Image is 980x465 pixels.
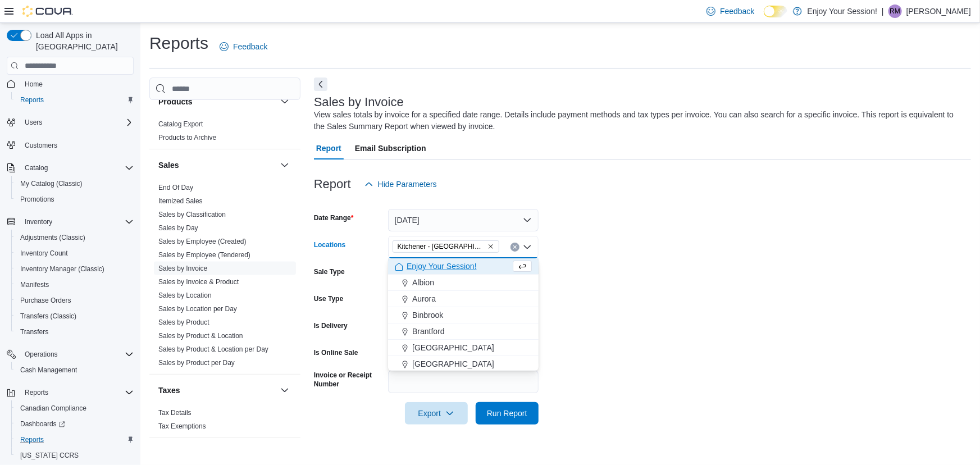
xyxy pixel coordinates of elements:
[158,183,193,192] span: End Of Day
[158,385,180,396] h3: Taxes
[16,433,48,446] a: Reports
[158,134,216,142] a: Products to Archive
[149,117,300,149] div: Products
[11,176,138,192] button: My Catalog (Classic)
[882,4,884,18] p: |
[2,115,138,130] button: Users
[20,386,53,399] button: Reports
[215,35,272,58] a: Feedback
[16,449,83,462] a: [US_STATE] CCRS
[20,195,54,204] span: Promotions
[278,384,291,397] button: Taxes
[20,404,86,413] span: Canadian Compliance
[16,247,134,260] span: Inventory Count
[158,224,198,232] a: Sales by Day
[388,209,539,231] button: [DATE]
[158,197,203,205] a: Itemized Sales
[314,294,343,303] label: Use Type
[388,258,539,275] button: Enjoy Your Session!
[11,92,138,108] button: Reports
[158,318,209,327] span: Sales by Product
[20,179,83,188] span: My Catalog (Classic)
[16,93,48,107] a: Reports
[388,340,539,356] button: [GEOGRAPHIC_DATA]
[16,262,134,276] span: Inventory Manager (Classic)
[808,4,878,18] p: Enjoy Your Session!
[20,138,134,152] span: Customers
[20,296,71,305] span: Purchase Orders
[158,422,206,431] span: Tax Exemptions
[20,95,44,104] span: Reports
[25,80,43,89] span: Home
[388,323,539,340] button: Brantford
[11,192,138,207] button: Promotions
[11,245,138,261] button: Inventory Count
[158,96,193,107] h3: Products
[22,6,73,17] img: Cova
[158,358,235,367] span: Sales by Product per Day
[158,250,250,259] span: Sales by Employee (Tendered)
[158,291,212,299] a: Sales by Location
[20,348,134,361] span: Operations
[25,217,52,226] span: Inventory
[407,261,477,272] span: Enjoy Your Session!
[11,261,138,277] button: Inventory Manager (Classic)
[906,4,971,18] p: [PERSON_NAME]
[20,161,134,175] span: Catalog
[523,243,532,252] button: Close list of options
[158,408,192,417] span: Tax Details
[16,433,134,446] span: Reports
[149,32,208,54] h1: Reports
[16,93,134,107] span: Reports
[20,76,134,90] span: Home
[2,347,138,362] button: Operations
[158,265,207,272] a: Sales by Invoice
[25,388,48,397] span: Reports
[16,309,81,323] a: Transfers (Classic)
[20,215,134,229] span: Inventory
[2,137,138,153] button: Customers
[314,267,345,276] label: Sale Type
[11,448,138,463] button: [US_STATE] CCRS
[158,318,209,326] a: Sales by Product
[158,359,235,367] a: Sales by Product per Day
[487,243,494,250] button: Remove Kitchener - Highland from selection in this group
[314,77,327,91] button: Next
[11,293,138,308] button: Purchase Orders
[20,116,47,129] button: Users
[16,177,134,190] span: My Catalog (Classic)
[412,326,445,337] span: Brantford
[25,118,42,127] span: Users
[16,417,134,431] span: Dashboards
[16,231,90,244] a: Adjustments (Classic)
[20,366,77,375] span: Cash Management
[16,193,59,206] a: Promotions
[158,159,276,171] button: Sales
[158,120,203,129] span: Catalog Export
[158,345,268,354] span: Sales by Product & Location per Day
[11,230,138,245] button: Adjustments (Classic)
[16,278,53,291] a: Manifests
[316,137,341,159] span: Report
[16,363,134,377] span: Cash Management
[149,406,300,437] div: Taxes
[314,240,346,249] label: Locations
[16,402,134,415] span: Canadian Compliance
[158,304,237,313] span: Sales by Location per Day
[314,371,384,389] label: Invoice or Receipt Number
[158,277,239,286] span: Sales by Invoice & Product
[388,275,539,291] button: Albion
[20,280,49,289] span: Manifests
[16,177,87,190] a: My Catalog (Classic)
[158,120,203,128] a: Catalog Export
[20,348,62,361] button: Operations
[31,30,134,52] span: Load All Apps in [GEOGRAPHIC_DATA]
[20,435,44,444] span: Reports
[158,251,250,259] a: Sales by Employee (Tendered)
[20,386,134,399] span: Reports
[16,309,134,323] span: Transfers (Classic)
[158,345,268,353] a: Sales by Product & Location per Day
[25,163,48,172] span: Catalog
